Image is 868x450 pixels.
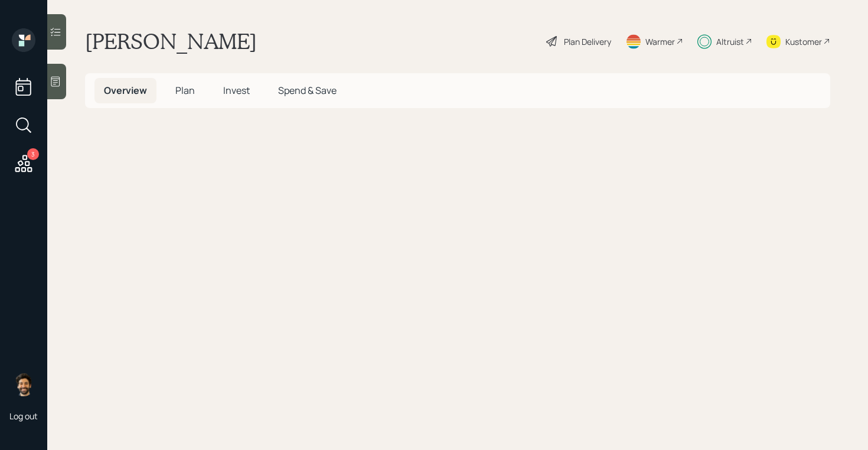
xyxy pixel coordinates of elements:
[223,84,250,97] span: Invest
[27,148,39,160] div: 3
[645,35,675,48] div: Warmer
[716,35,744,48] div: Altruist
[85,28,257,54] h1: [PERSON_NAME]
[564,35,611,48] div: Plan Delivery
[104,84,147,97] span: Overview
[9,410,38,422] div: Log out
[278,84,337,97] span: Spend & Save
[12,373,35,396] img: eric-schwartz-headshot.png
[785,35,822,48] div: Kustomer
[175,84,195,97] span: Plan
